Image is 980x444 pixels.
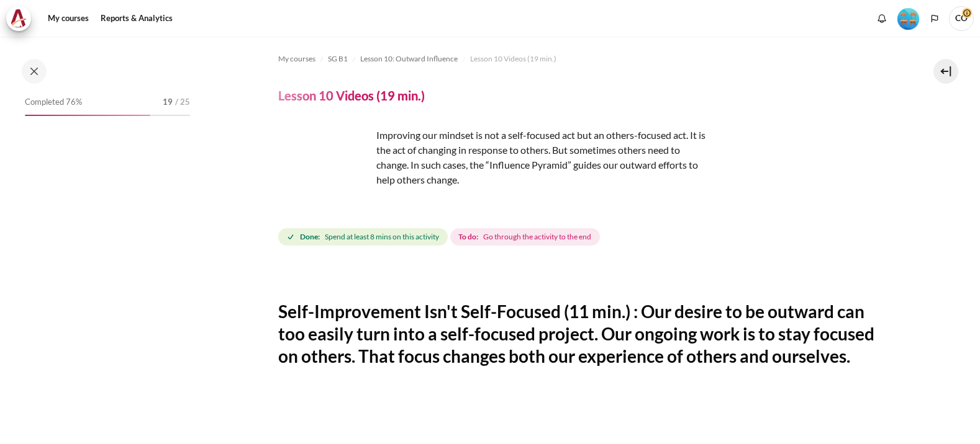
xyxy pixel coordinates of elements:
[873,9,891,28] div: Show notification window with no new notifications
[949,6,974,31] span: CO
[278,51,315,66] a: My courses
[278,128,713,187] p: Improving our mindset is not a self-focused act but an others-focused act. It is the act of chang...
[10,9,27,28] img: Architeck
[300,231,320,242] strong: Done:
[897,7,919,30] div: Level #4
[328,53,348,64] span: SG B1
[43,6,93,31] a: My courses
[163,96,173,109] span: 19
[470,53,556,64] span: Lesson 10 Videos (19 min.)
[897,8,919,30] img: Level #4
[25,115,150,116] div: 76%
[278,226,602,248] div: Completion requirements for Lesson 10 Videos (19 min.)
[6,6,37,31] a: Architeck Architeck
[278,300,892,368] h2: Self-Improvement Isn't Self-Focused (11 min.) : Our desire to be outward can too easily turn into...
[360,53,458,64] span: Lesson 10: Outward Influence
[949,6,974,31] a: User menu
[25,96,82,109] span: Completed 76%
[925,9,944,28] button: Languages
[483,231,591,242] span: Go through the activity to the end
[278,53,315,64] span: My courses
[360,51,458,66] a: Lesson 10: Outward Influence
[175,96,190,109] span: / 25
[325,231,439,242] span: Spend at least 8 mins on this activity
[278,49,892,69] nav: Navigation bar
[96,6,177,31] a: Reports & Analytics
[328,51,348,66] a: SG B1
[278,128,371,221] img: rdsgf
[892,7,924,30] a: Level #4
[470,51,556,66] a: Lesson 10 Videos (19 min.)
[458,231,478,242] strong: To do:
[278,87,425,104] h4: Lesson 10 Videos (19 min.)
